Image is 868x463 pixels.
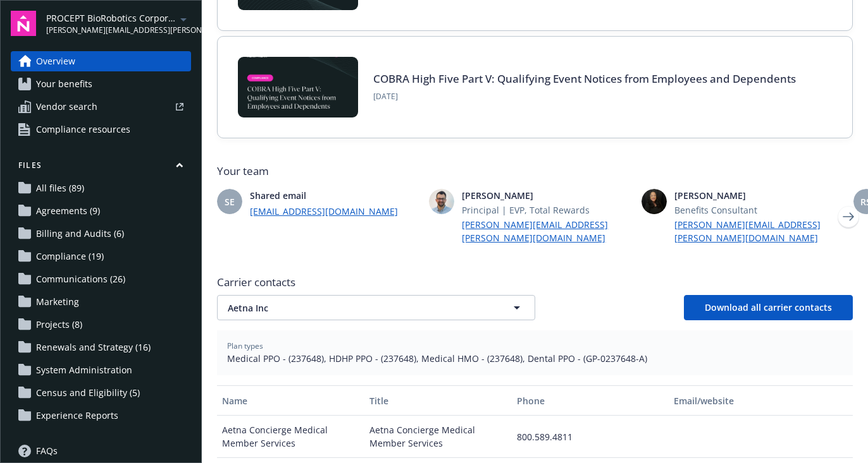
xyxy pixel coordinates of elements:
[462,189,631,202] span: [PERSON_NAME]
[642,189,667,214] img: photo
[250,205,419,218] a: [EMAIL_ADDRESS][DOMAIN_NAME]
[36,315,82,335] span: Projects (8)
[46,25,176,36] span: [PERSON_NAME][EMAIL_ADDRESS][PERSON_NAME][DOMAIN_NAME]
[217,385,364,416] button: Name
[674,189,843,202] span: [PERSON_NAME]
[176,11,191,27] a: arrowDropDown
[11,406,191,426] a: Experience Reports
[373,71,796,86] a: COBRA High Five Part V: Qualifying Event Notices from Employees and Dependents
[217,275,853,290] span: Carrier contacts
[11,360,191,380] a: System Administration
[36,178,84,198] span: All files (89)
[462,218,631,244] a: [PERSON_NAME][EMAIL_ADDRESS][PERSON_NAME][DOMAIN_NAME]
[36,292,79,312] span: Marketing
[512,416,669,458] div: 800.589.4811
[222,394,359,407] div: Name
[674,203,843,217] span: Benefits Consultant
[36,201,100,221] span: Agreements (9)
[217,295,535,320] button: Aetna Inc
[36,246,104,267] span: Compliance (19)
[46,11,176,25] span: PROCEPT BioRobotics Corporation
[36,337,151,358] span: Renewals and Strategy (16)
[373,91,796,102] span: [DATE]
[11,74,191,94] a: Your benefits
[11,160,191,176] button: Files
[227,352,843,365] span: Medical PPO - (237648), HDHP PPO - (237648), Medical HMO - (237648), Dental PPO - (GP-0237648-A)
[11,178,191,198] a: All files (89)
[228,301,481,315] span: Aetna Inc
[11,97,191,117] a: Vendor search
[11,441,191,461] a: FAQs
[462,203,631,217] span: Principal | EVP, Total Rewards
[11,292,191,312] a: Marketing
[227,340,843,352] span: Plan types
[11,383,191,403] a: Census and Eligibility (5)
[36,74,92,94] span: Your benefits
[217,164,853,179] span: Your team
[364,385,512,416] button: Title
[674,394,848,407] div: Email/website
[11,224,191,244] a: Billing and Audits (6)
[238,57,358,117] img: BLOG-Card Image - Compliance - COBRA High Five Pt 5 - 09-11-25.jpg
[36,269,125,289] span: Communications (26)
[36,360,132,380] span: System Administration
[36,97,97,117] span: Vendor search
[36,51,75,71] span: Overview
[11,337,191,358] a: Renewals and Strategy (16)
[512,385,669,416] button: Phone
[225,195,235,208] span: SE
[217,416,364,458] div: Aetna Concierge Medical Member Services
[674,218,843,244] a: [PERSON_NAME][EMAIL_ADDRESS][PERSON_NAME][DOMAIN_NAME]
[11,51,191,71] a: Overview
[36,441,58,461] span: FAQs
[36,406,118,426] span: Experience Reports
[36,119,130,140] span: Compliance resources
[11,246,191,267] a: Compliance (19)
[429,189,454,214] img: photo
[684,295,853,320] button: Download all carrier contacts
[36,383,140,403] span: Census and Eligibility (5)
[250,189,419,202] span: Shared email
[36,224,124,244] span: Billing and Audits (6)
[11,119,191,140] a: Compliance resources
[46,11,191,36] button: PROCEPT BioRobotics Corporation[PERSON_NAME][EMAIL_ADDRESS][PERSON_NAME][DOMAIN_NAME]arrowDropDown
[669,385,853,416] button: Email/website
[11,269,191,289] a: Communications (26)
[364,416,512,458] div: Aetna Concierge Medical Member Services
[11,11,36,36] img: navigator-logo.svg
[838,207,859,227] a: Next
[369,394,507,407] div: Title
[11,315,191,335] a: Projects (8)
[705,301,832,313] span: Download all carrier contacts
[11,201,191,221] a: Agreements (9)
[517,394,664,407] div: Phone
